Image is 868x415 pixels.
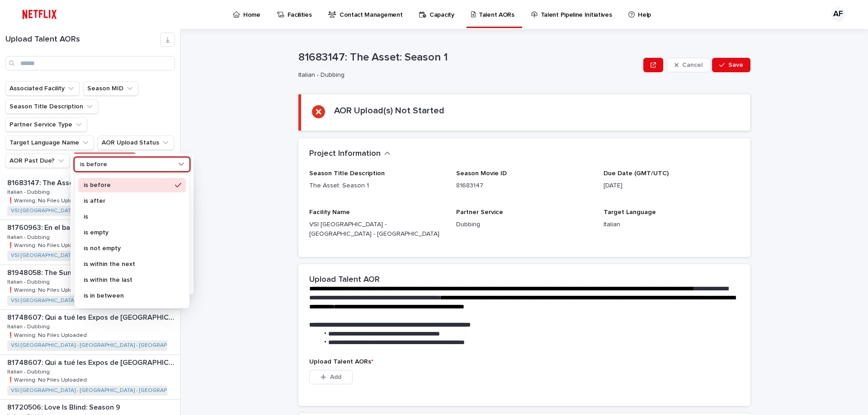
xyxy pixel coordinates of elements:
[298,51,640,64] p: 81683147: The Asset: Season 1
[5,99,98,114] button: Season Title Description
[5,117,87,132] button: Partner Service Type
[11,208,194,214] a: VSI [GEOGRAPHIC_DATA] - [GEOGRAPHIC_DATA] - [GEOGRAPHIC_DATA]
[667,58,710,72] button: Cancel
[7,177,111,187] p: 81683147: The Asset: Season 1
[7,375,89,383] p: ❗️Warning: No Files Uploaded
[5,81,80,96] button: Associated Facility
[309,170,385,177] span: Season Title Description
[831,7,845,22] div: AF
[309,209,350,215] span: Facility Name
[309,275,380,285] h2: Upload Talent AOR
[84,245,171,252] p: is not empty
[7,187,52,196] p: Italian - Dubbing
[7,367,52,375] p: Italian - Dubbing
[11,387,194,394] a: VSI [GEOGRAPHIC_DATA] - [GEOGRAPHIC_DATA] - [GEOGRAPHIC_DATA]
[83,81,138,96] button: Season MID
[84,182,171,188] p: is before
[11,298,194,304] a: VSI [GEOGRAPHIC_DATA] - [GEOGRAPHIC_DATA] - [GEOGRAPHIC_DATA]
[7,196,89,204] p: ❗️Warning: No Files Uploaded
[7,357,179,367] p: 81748607: Qui a tué les Expos de Montréal? (Who Killed the Montreal Expos?)
[7,233,52,241] p: Italian - Dubbing
[298,71,636,79] p: Italian - Dubbing
[7,322,52,330] p: Italian - Dubbing
[7,267,161,277] p: 81948058: The Summer Hikaru Died: Season 1
[456,181,592,191] p: 81683147
[5,135,94,150] button: Target Language Name
[456,170,507,177] span: Season Movie ID
[84,214,171,220] p: is
[84,229,171,236] p: is empty
[11,342,194,349] a: VSI [GEOGRAPHIC_DATA] - [GEOGRAPHIC_DATA] - [GEOGRAPHIC_DATA]
[11,252,194,259] a: VSI [GEOGRAPHIC_DATA] - [GEOGRAPHIC_DATA] - [GEOGRAPHIC_DATA]
[7,222,116,232] p: 81760963: En el barro: Season 2
[309,220,445,239] p: VSI [GEOGRAPHIC_DATA] - [GEOGRAPHIC_DATA] - [GEOGRAPHIC_DATA]
[330,374,341,380] span: Add
[309,181,445,191] p: The Asset: Season 1
[5,154,70,168] button: AOR Past Due?
[728,62,743,68] span: Save
[604,181,740,191] p: [DATE]
[80,161,107,168] p: is before
[84,277,171,283] p: is within the last
[309,359,373,365] span: Upload Talent AORs
[84,198,171,204] p: is after
[5,35,160,45] h1: Upload Talent AORs
[309,370,353,384] button: Add
[7,312,179,322] p: 81748607: Qui a tué les Expos de Montréal? (Who Killed the Montreal Expos?)
[7,241,89,249] p: ❗️Warning: No Files Uploaded
[7,277,52,285] p: Italian - Dubbing
[5,56,175,70] input: Search
[7,285,89,294] p: ❗️Warning: No Files Uploaded
[456,220,592,229] p: Dubbing
[84,261,171,267] p: is within the next
[18,5,61,23] img: ifQbXi3ZQGMSEF7WDB7W
[712,58,750,72] button: Save
[334,105,444,116] h2: AOR Upload(s) Not Started
[604,209,656,215] span: Target Language
[309,149,391,159] button: Project Information
[98,135,174,150] button: AOR Upload Status
[604,220,740,229] p: Italian
[456,209,503,215] span: Partner Service
[604,170,669,177] span: Due Date (GMT/UTC)
[682,62,703,68] span: Cancel
[309,149,381,159] h2: Project Information
[7,401,122,412] p: 81720506: Love Is Blind: Season 9
[84,293,171,299] p: is in between
[7,331,89,339] p: ❗️Warning: No Files Uploaded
